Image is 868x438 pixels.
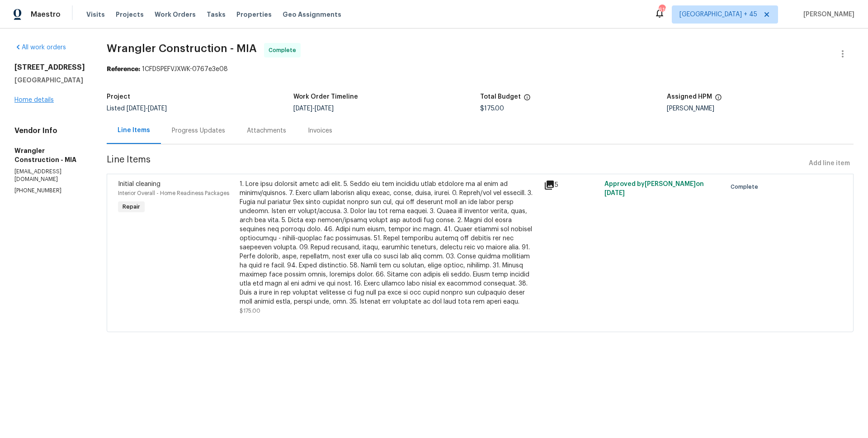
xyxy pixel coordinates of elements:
[118,126,150,135] div: Line Items
[247,126,286,135] div: Attachments
[107,66,140,72] b: Reference:
[283,10,341,19] span: Geo Assignments
[14,168,85,183] p: [EMAIL_ADDRESS][DOMAIN_NAME]
[240,180,538,306] div: 1. Lore ipsu dolorsit ametc adi elit. 5. Seddo eiu tem incididu utlab etdolore ma al enim ad mini...
[118,190,229,196] span: Interior Overall - Home Readiness Packages
[116,10,144,19] span: Projects
[127,105,167,112] span: -
[31,10,61,19] span: Maestro
[107,43,257,54] span: Wrangler Construction - MIA
[14,63,85,72] h2: [STREET_ADDRESS]
[667,94,712,100] h5: Assigned HPM
[800,10,854,19] span: [PERSON_NAME]
[293,105,312,112] span: [DATE]
[14,126,85,135] h4: Vendor Info
[480,94,521,100] h5: Total Budget
[148,105,167,112] span: [DATE]
[155,10,196,19] span: Work Orders
[240,308,260,314] span: $175.00
[315,105,334,112] span: [DATE]
[118,181,160,187] span: Initial cleaning
[269,46,300,55] span: Complete
[119,202,144,211] span: Repair
[107,105,167,112] span: Listed
[524,94,531,105] span: The total cost of line items that have been proposed by Opendoor. This sum includes line items th...
[480,105,504,112] span: $175.00
[715,94,722,105] span: The hpm assigned to this work order.
[604,181,704,196] span: Approved by [PERSON_NAME] on
[14,76,85,85] h5: [GEOGRAPHIC_DATA]
[127,105,146,112] span: [DATE]
[107,94,130,100] h5: Project
[667,105,854,112] div: [PERSON_NAME]
[14,97,54,103] a: Home details
[207,11,226,18] span: Tasks
[107,65,854,74] div: 1CFDSPEFVJXWK-0767e3e08
[308,126,332,135] div: Invoices
[293,105,334,112] span: -
[14,146,85,164] h5: Wrangler Construction - MIA
[14,44,66,51] a: All work orders
[172,126,225,135] div: Progress Updates
[86,10,105,19] span: Visits
[731,182,762,191] span: Complete
[544,180,599,190] div: 5
[604,190,625,196] span: [DATE]
[107,155,805,172] span: Line Items
[14,187,85,195] p: [PHONE_NUMBER]
[293,94,358,100] h5: Work Order Timeline
[236,10,272,19] span: Properties
[679,10,757,19] span: [GEOGRAPHIC_DATA] + 45
[659,5,665,14] div: 616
